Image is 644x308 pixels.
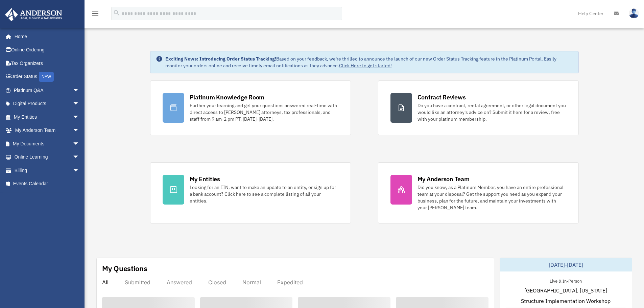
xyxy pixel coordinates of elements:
div: Expedited [277,279,303,286]
a: Contract Reviews Do you have a contract, rental agreement, or other legal document you would like... [378,80,579,135]
div: Answered [167,279,192,286]
a: My Documentsarrow_drop_down [5,137,90,150]
div: All [102,279,109,286]
a: My Entities Looking for an EIN, want to make an update to an entity, or sign up for a bank accoun... [150,162,351,223]
div: Live & In-Person [544,277,587,284]
div: Further your learning and get your questions answered real-time with direct access to [PERSON_NAM... [190,102,338,122]
a: Click Here to get started! [339,63,392,69]
i: search [113,9,120,17]
span: arrow_drop_down [73,84,86,97]
div: Do you have a contract, rental agreement, or other legal document you would like an attorney's ad... [418,102,566,122]
a: My Anderson Team Did you know, as a Platinum Member, you have an entire professional team at your... [378,162,579,223]
div: Looking for an EIN, want to make an update to an entity, or sign up for a bank account? Click her... [190,184,338,204]
a: Platinum Knowledge Room Further your learning and get your questions answered real-time with dire... [150,80,351,135]
span: Structure Implementation Workshop [521,297,611,305]
a: Home [5,30,86,43]
a: Digital Productsarrow_drop_down [5,97,90,111]
a: Tax Organizers [5,56,90,70]
a: Billingarrow_drop_down [5,164,90,177]
img: Anderson Advisors Platinum Portal [3,8,64,21]
div: Closed [208,279,226,286]
div: My Entities [190,175,220,183]
i: menu [91,9,99,18]
a: menu [91,12,99,18]
a: My Anderson Teamarrow_drop_down [5,124,90,137]
div: Normal [242,279,261,286]
a: Online Ordering [5,43,90,57]
div: Submitted [125,279,150,286]
div: Based on your feedback, we're thrilled to announce the launch of our new Order Status Tracking fe... [165,55,573,69]
div: [DATE]-[DATE] [500,258,632,271]
span: arrow_drop_down [73,137,86,151]
a: My Entitiesarrow_drop_down [5,110,90,124]
div: NEW [39,72,54,82]
a: Platinum Q&Aarrow_drop_down [5,84,90,97]
span: arrow_drop_down [73,97,86,111]
span: arrow_drop_down [73,164,86,177]
span: [GEOGRAPHIC_DATA], [US_STATE] [524,286,607,294]
div: My Questions [102,263,147,274]
a: Order StatusNEW [5,70,90,84]
span: arrow_drop_down [73,124,86,138]
div: Contract Reviews [418,93,466,101]
span: arrow_drop_down [73,110,86,124]
div: Did you know, as a Platinum Member, you have an entire professional team at your disposal? Get th... [418,184,566,211]
span: arrow_drop_down [73,150,86,164]
a: Events Calendar [5,177,90,191]
div: My Anderson Team [418,175,470,183]
div: Platinum Knowledge Room [190,93,265,101]
img: User Pic [629,8,639,18]
a: Online Learningarrow_drop_down [5,150,90,164]
strong: Exciting News: Introducing Order Status Tracking! [165,56,276,62]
